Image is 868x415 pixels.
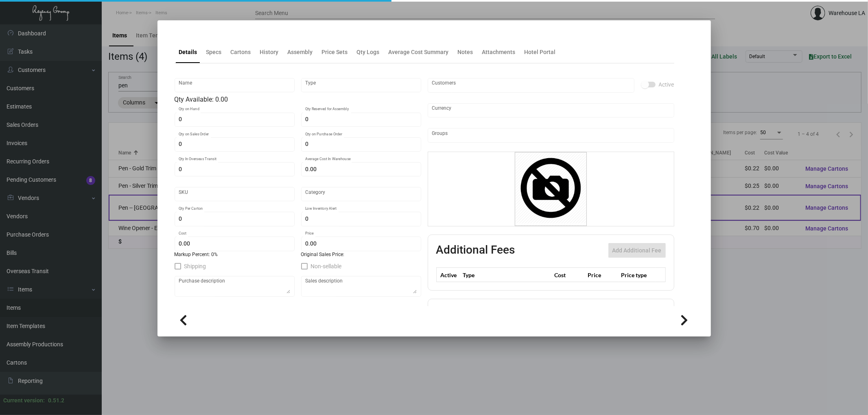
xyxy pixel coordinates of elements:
[231,48,251,56] div: Cartons
[552,268,586,282] th: Cost
[659,80,674,89] span: Active
[357,48,380,56] div: Qty Logs
[175,95,421,104] div: Qty Available: 0.00
[461,268,552,282] th: Type
[436,243,515,258] h2: Additional Fees
[3,396,45,405] div: Current version:
[432,132,670,139] input: Add new..
[432,82,630,89] input: Add new..
[179,48,197,56] div: Details
[482,48,516,56] div: Attachments
[311,261,342,271] span: Non-sellable
[458,48,473,56] div: Notes
[322,48,348,56] div: Price Sets
[436,268,461,282] th: Active
[586,268,619,282] th: Price
[612,247,662,254] span: Add Additional Fee
[608,243,666,258] button: Add Additional Fee
[184,261,206,271] span: Shipping
[525,48,556,56] div: Hotel Portal
[619,268,656,282] th: Price type
[288,48,313,56] div: Assembly
[206,48,222,56] div: Specs
[260,48,279,56] div: History
[389,48,449,56] div: Average Cost Summary
[48,396,64,405] div: 0.51.2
